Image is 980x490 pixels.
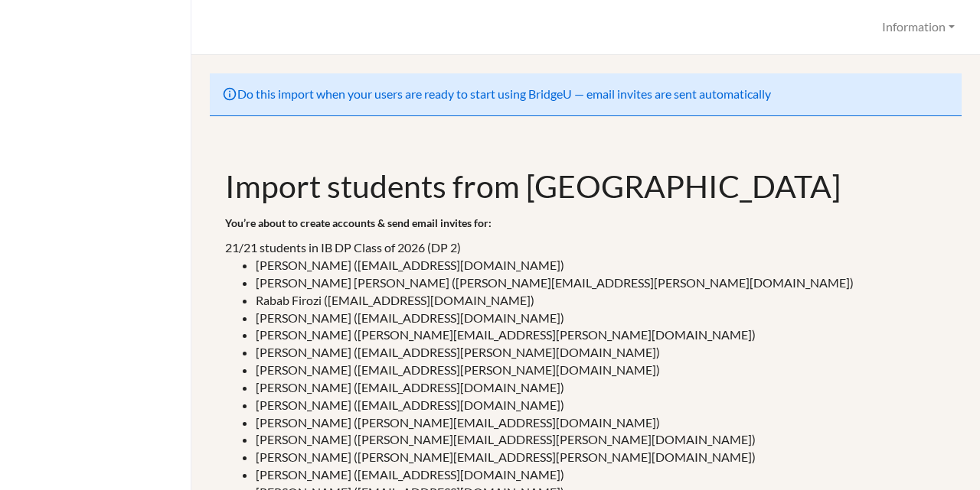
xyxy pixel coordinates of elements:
[256,326,946,344] li: [PERSON_NAME] ([PERSON_NAME][EMAIL_ADDRESS][PERSON_NAME][DOMAIN_NAME])
[256,274,946,292] li: [PERSON_NAME] [PERSON_NAME] ([PERSON_NAME][EMAIL_ADDRESS][PERSON_NAME][DOMAIN_NAME])
[256,257,946,274] li: [PERSON_NAME] ([EMAIL_ADDRESS][DOMAIN_NAME])
[256,344,946,362] li: [PERSON_NAME] ([EMAIL_ADDRESS][PERSON_NAME][DOMAIN_NAME])
[875,13,962,41] button: Information
[256,414,946,432] li: [PERSON_NAME] ([PERSON_NAME][EMAIL_ADDRESS][DOMAIN_NAME])
[225,165,946,207] h1: Import students from [GEOGRAPHIC_DATA]
[256,362,946,379] li: [PERSON_NAME] ([EMAIL_ADDRESS][PERSON_NAME][DOMAIN_NAME])
[225,216,946,231] p: You’re about to create accounts & send email invites for:
[256,449,946,466] li: [PERSON_NAME] ([PERSON_NAME][EMAIL_ADDRESS][PERSON_NAME][DOMAIN_NAME])
[256,379,946,397] li: [PERSON_NAME] ([EMAIL_ADDRESS][DOMAIN_NAME])
[210,73,962,116] div: Do this import when your users are ready to start using BridgeU — email invites are sent automati...
[256,431,946,449] li: [PERSON_NAME] ([PERSON_NAME][EMAIL_ADDRESS][PERSON_NAME][DOMAIN_NAME])
[256,397,946,414] li: [PERSON_NAME] ([EMAIL_ADDRESS][DOMAIN_NAME])
[256,466,946,484] li: [PERSON_NAME] ([EMAIL_ADDRESS][DOMAIN_NAME])
[256,292,946,310] li: Rabab Firozi ([EMAIL_ADDRESS][DOMAIN_NAME])
[256,310,946,327] li: [PERSON_NAME] ([EMAIL_ADDRESS][DOMAIN_NAME])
